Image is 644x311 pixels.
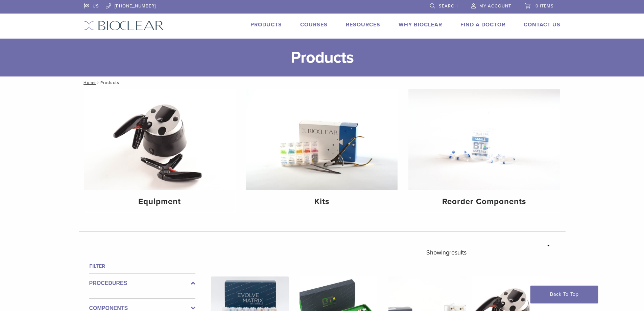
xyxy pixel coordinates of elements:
[84,21,164,30] img: Bioclear
[90,196,230,208] h4: Equipment
[524,21,560,28] a: Contact Us
[246,89,398,212] a: Kits
[535,3,554,9] span: 0 items
[81,80,96,85] a: Home
[252,196,392,208] h4: Kits
[89,279,195,287] label: Procedures
[251,21,282,28] a: Products
[414,196,554,208] h4: Reorder Components
[246,89,398,190] img: Kits
[408,89,560,212] a: Reorder Components
[89,262,195,270] h4: Filter
[460,21,505,28] a: Find A Doctor
[399,21,442,28] a: Why Bioclear
[408,89,560,190] img: Reorder Components
[96,81,100,84] span: /
[346,21,380,28] a: Resources
[84,89,236,212] a: Equipment
[439,3,458,9] span: Search
[530,286,598,303] a: Back To Top
[479,3,511,9] span: My Account
[300,21,328,28] a: Courses
[79,76,566,89] nav: Products
[84,89,236,190] img: Equipment
[426,245,467,260] p: Showing results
